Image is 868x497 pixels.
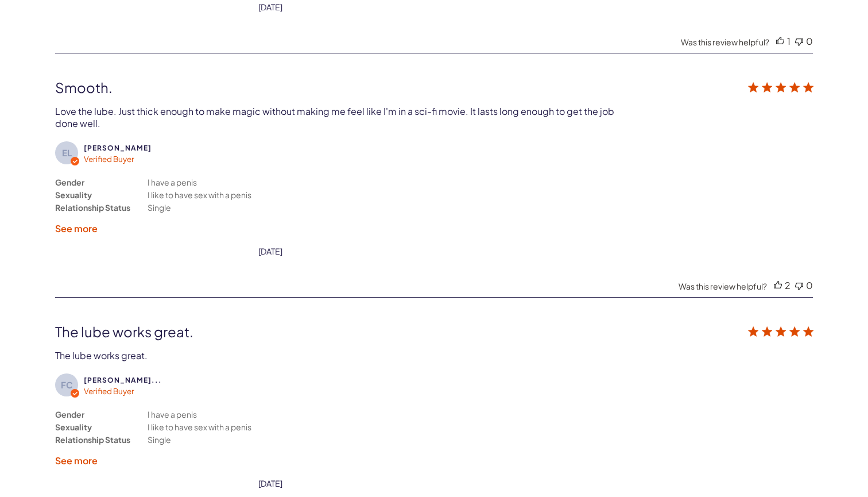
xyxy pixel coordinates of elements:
div: Gender [55,408,84,421]
div: Gender [55,176,84,188]
span: Fredrick C. [84,376,162,384]
div: 2 [785,279,790,291]
div: Smooth. [55,79,661,96]
div: I have a penis [148,408,197,421]
div: I like to have sex with a penis [148,421,251,433]
div: 1 [787,35,790,47]
div: date [258,246,282,256]
div: Relationship Status [55,433,130,446]
div: I like to have sex with a penis [148,188,251,201]
div: Sexuality [55,421,92,433]
div: Single [148,201,171,214]
div: date [258,2,282,12]
div: [DATE] [258,246,282,256]
div: 0 [806,279,813,291]
div: date [258,478,282,488]
div: 0 [806,35,813,47]
div: Vote down [795,35,803,47]
div: [DATE] [258,478,282,488]
div: Single [148,433,171,446]
div: [DATE] [258,2,282,12]
div: Love the lube. Just thick enough to make magic without making me feel like I'm in a sci-fi movie.... [55,105,616,129]
div: The lube works great. [55,323,661,340]
span: Verified Buyer [84,386,134,396]
text: FC [61,379,73,390]
div: Vote up [776,35,784,47]
div: Was this review helpful? [679,281,767,291]
label: See more [55,222,98,234]
span: Eric L. [84,144,152,152]
div: Vote up [774,279,782,291]
div: Sexuality [55,188,92,201]
text: EL [62,147,72,158]
div: I have a penis [148,176,197,188]
div: Relationship Status [55,201,130,214]
span: Verified Buyer [84,154,134,164]
div: Was this review helpful? [681,37,769,47]
div: The lube works great. [55,349,148,361]
div: Vote down [795,279,803,291]
label: See more [55,454,98,467]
